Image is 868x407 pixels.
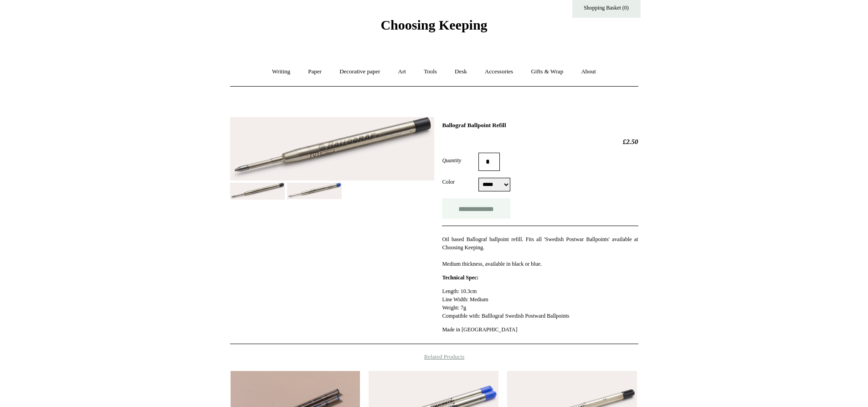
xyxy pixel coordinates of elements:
[573,60,604,84] a: About
[380,25,487,31] a: Choosing Keeping
[230,117,434,180] img: Ballograf Ballpoint Refill
[442,138,638,146] h2: £2.50
[442,325,638,334] p: Made in [GEOGRAPHIC_DATA]
[206,353,662,361] h4: Related Products
[442,178,478,186] label: Color
[447,60,475,84] a: Desk
[390,60,414,84] a: Art
[380,17,487,32] span: Choosing Keeping
[264,60,298,84] a: Writing
[442,235,638,268] p: Oil based Ballograf ballpoint refill. Fits all 'Swedish Postwar Ballpoints' available at Choosing...
[416,60,445,84] a: Tools
[442,274,478,281] strong: Technical Spec:
[300,60,330,84] a: Paper
[523,60,571,84] a: Gifts & Wrap
[442,287,638,320] p: Length: 10.3cm Line Width: Medium Weight: 7g Compatible with: Balllograf Swedish Postward Ballpoints
[287,183,342,199] img: Ballograf Ballpoint Refill
[442,122,638,129] h1: Ballograf Ballpoint Refill
[477,60,521,84] a: Accessories
[442,156,478,165] label: Quantity
[230,183,285,200] img: Ballograf Ballpoint Refill
[331,60,388,84] a: Decorative paper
